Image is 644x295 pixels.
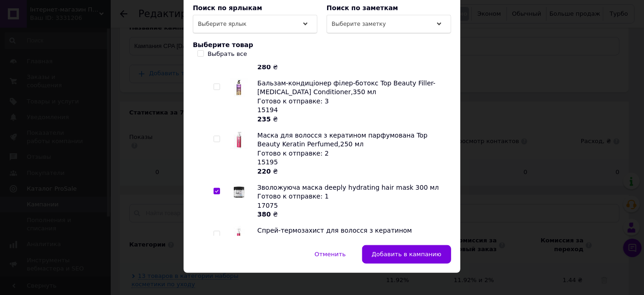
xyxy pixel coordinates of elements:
[257,115,271,123] b: 235
[257,168,271,175] b: 220
[230,131,248,149] img: Маска для волосся з кератином парфумована Top Beauty Keratin Perfumed,250 мл
[257,211,271,218] b: 380
[257,167,446,176] div: ₴
[257,184,439,191] span: Зволожуюча маска deeply hydrating hair mask 300 мл
[257,158,278,166] span: 15195
[327,4,398,12] span: Поиск по заметкам
[257,192,446,201] div: Готово к отправке: 1
[257,132,428,148] span: Маска для волосся з кератином парфумована Top Beauty Keratin Perfumed,250 мл
[230,79,248,97] img: Бальзам-кондиціонер філер-ботокс Top Beauty Filler-Botox Conditioner,350 мл
[257,227,429,243] span: Спрей-термозахист для волосся з кератином парфумований Top Beauty Keratin Perfumed,250 мл
[372,251,441,258] span: Добавить в кампанию
[230,184,248,201] img: Зволожуюча маска deeply hydrating hair mask 300 мл
[257,63,271,71] b: 280
[315,251,346,258] span: Отменить
[257,106,278,114] span: 15194
[257,115,446,124] div: ₴
[257,79,435,96] span: Бальзам-кондиціонер філер-ботокс Top Beauty Filler-[MEDICAL_DATA] Conditioner,350 мл
[257,63,446,72] div: ₴
[257,97,446,106] div: Готово к отправке: 3
[305,245,356,264] button: Отменить
[362,245,451,264] button: Добавить в кампанию
[257,202,278,209] span: 17075
[230,226,248,244] img: Спрей-термозахист для волосся з кератином парфумований Top Beauty Keratin Perfumed,250 мл
[198,21,246,27] span: Выберите ярлык
[193,41,253,48] span: Выберите товар
[257,210,446,219] div: ₴
[332,21,386,27] span: Выберите заметку
[208,50,247,58] div: Выбрать все
[193,4,262,12] span: Поиск по ярлыкам
[257,149,446,158] div: Готово к отправке: 2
